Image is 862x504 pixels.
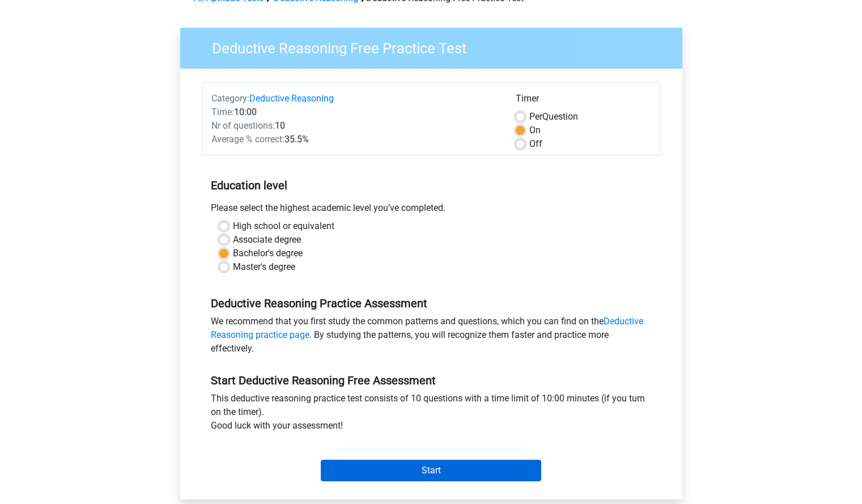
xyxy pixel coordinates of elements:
h3: Deductive Reasoning Free Practice Test [198,35,674,57]
h5: Deductive Reasoning Practice Assessment [211,297,652,310]
div: Timer [516,92,651,110]
div: Please select the highest academic level you’ve completed. [202,201,660,219]
div: This deductive reasoning practice test consists of 10 questions with a time limit of 10:00 minute... [202,392,660,437]
span: Nr of questions: [211,120,275,131]
label: On [529,124,541,137]
div: 35.5% [203,133,507,146]
label: Master's degree [233,260,295,274]
span: Time: [211,107,234,117]
h5: Education level [211,174,652,197]
span: Per [529,111,542,122]
span: Average % correct: [211,134,284,145]
label: Off [529,137,542,151]
div: 10:00 [203,105,507,119]
input: Start [321,460,541,481]
label: Associate degree [233,233,301,247]
span: Category: [211,93,249,104]
div: 10 [203,119,507,133]
label: High school or equivalent [233,219,334,233]
label: Bachelor's degree [233,247,303,260]
div: We recommend that you first study the common patterns and questions, which you can find on the . ... [202,315,660,360]
label: Question [529,110,578,124]
h5: Start Deductive Reasoning Free Assessment [211,374,652,387]
a: Deductive Reasoning [249,93,334,104]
